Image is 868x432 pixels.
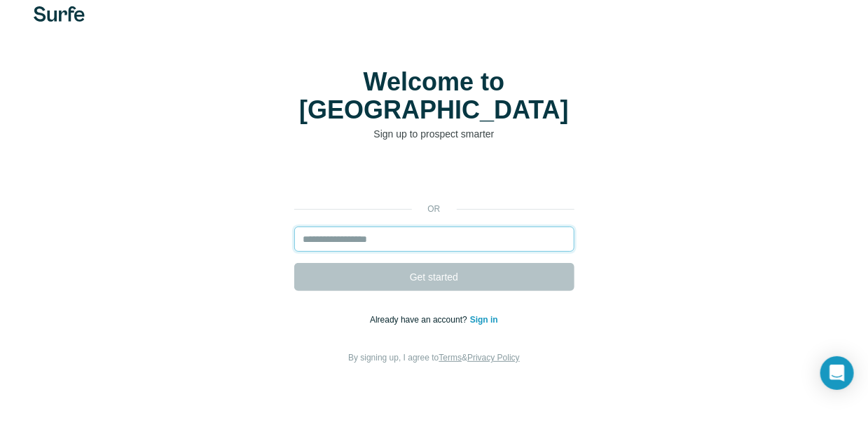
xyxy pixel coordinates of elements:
[820,356,854,390] div: Open Intercom Messenger
[294,127,574,141] p: Sign up to prospect smarter
[467,353,520,363] a: Privacy Policy
[439,353,462,363] a: Terms
[470,315,498,325] a: Sign in
[370,315,470,325] span: Already have an account?
[34,6,85,22] img: Surfe's logo
[294,68,574,124] h1: Welcome to [GEOGRAPHIC_DATA]
[287,162,581,193] iframe: Sign in with Google Button
[348,353,520,363] span: By signing up, I agree to &
[412,203,457,215] p: or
